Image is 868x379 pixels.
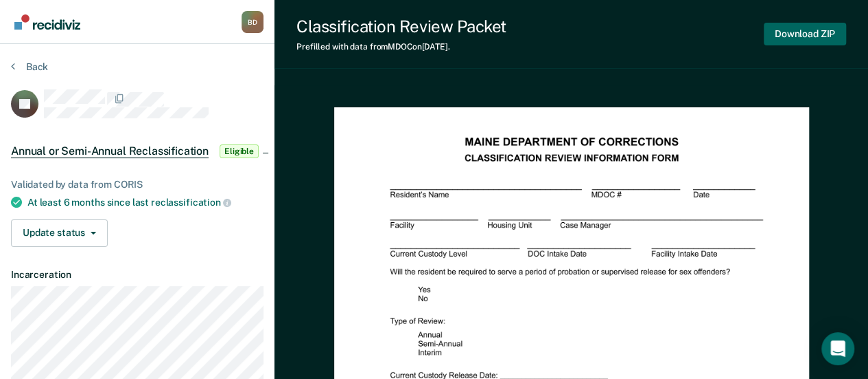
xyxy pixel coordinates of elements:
span: reclassification [151,197,231,208]
button: Profile dropdown button [242,11,263,33]
div: At least 6 months since last [27,196,263,208]
div: Open Intercom Messenger [821,332,854,365]
div: B D [242,11,263,33]
span: Annual or Semi-Annual Reclassification [11,144,209,158]
div: Classification Review Packet [296,17,506,36]
span: Eligible [220,144,259,158]
button: Update status [11,219,108,247]
dt: Incarceration [11,269,263,281]
div: Validated by data from CORIS [11,179,263,191]
div: Prefilled with data from MDOC on [DATE] . [296,42,506,52]
button: Download ZIP [764,23,846,45]
button: Back [11,61,48,73]
img: Recidiviz [14,14,80,30]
